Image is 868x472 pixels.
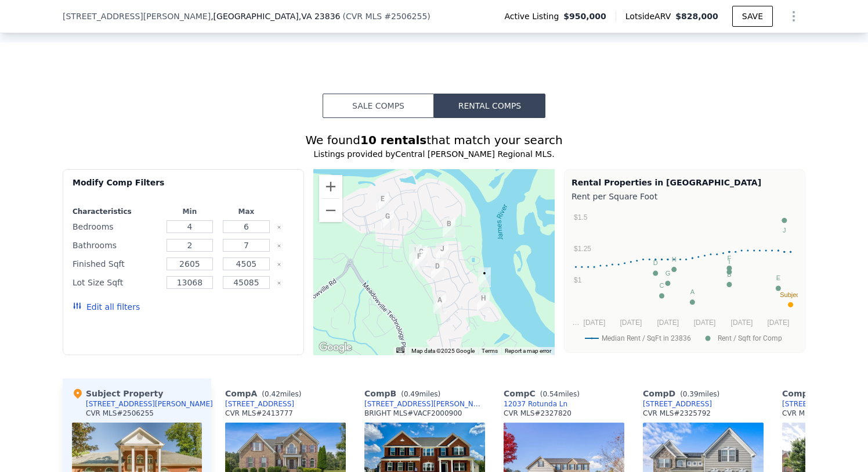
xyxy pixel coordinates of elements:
[675,390,724,398] span: ( miles)
[342,10,430,22] div: ( )
[277,225,281,230] button: Clear
[584,319,606,327] text: [DATE]
[376,193,389,213] div: 1701 Anchor Landing Dr
[478,267,491,287] div: 12100 Ganesh Ln
[346,12,382,21] span: CVR MLS
[776,274,780,281] text: E
[411,348,475,354] span: Map data ©2025 Google
[574,213,588,221] text: $1.5
[436,243,449,263] div: 12101 Winbolt Dr
[727,271,731,278] text: B
[404,390,419,398] span: 0.49
[63,10,211,22] span: [STREET_ADDRESS][PERSON_NAME]
[73,207,159,216] div: Characteristics
[660,282,664,289] text: C
[690,288,695,295] text: A
[225,399,294,409] a: [STREET_ADDRESS]
[572,188,798,205] div: Rent per Square Foot
[643,388,724,399] div: Comp D
[86,409,154,418] div: CVR MLS # 2506255
[482,348,498,354] a: Terms (opens in new tab)
[257,390,306,398] span: ( miles)
[767,319,789,327] text: [DATE]
[73,274,159,291] div: Lot Size Sqft
[319,199,342,222] button: Zoom out
[477,292,490,312] div: 2301 Mount Blanco Rd
[574,245,591,253] text: $1.25
[73,219,159,235] div: Bedrooms
[443,218,455,238] div: 12021 Almer Ln
[63,132,805,148] div: We found that match your search
[433,294,446,314] div: 12406 Rotunda Ln
[164,207,216,216] div: Min
[72,388,163,399] div: Subject Property
[572,177,798,188] div: Rental Properties in [GEOGRAPHIC_DATA]
[396,390,445,398] span: ( miles)
[73,301,140,313] button: Edit all filters
[73,177,294,198] div: Modify Comp Filters
[364,388,445,399] div: Comp B
[319,175,342,198] button: Zoom in
[782,399,851,409] a: [STREET_ADDRESS]
[364,409,462,418] div: BRIGHT MLS # VACF2000900
[572,319,579,327] text: …
[782,388,862,399] div: Comp E
[277,281,281,285] button: Clear
[542,390,558,398] span: 0.54
[782,409,850,418] div: CVR MLS # 2513678
[413,251,425,270] div: 12100 Rotunda Ln
[86,399,213,409] div: [STREET_ADDRESS][PERSON_NAME]
[505,348,551,354] a: Report a map error
[396,348,404,353] button: Keyboard shortcuts
[360,133,426,147] strong: 10 rentals
[563,10,606,22] span: $950,000
[657,319,679,327] text: [DATE]
[643,409,711,418] div: CVR MLS # 2325792
[783,227,786,234] text: J
[780,291,801,298] text: Subject
[211,10,340,22] span: , [GEOGRAPHIC_DATA]
[666,270,671,277] text: G
[316,340,355,355] a: Open this area in Google Maps (opens a new window)
[653,259,658,266] text: D
[504,388,584,399] div: Comp C
[277,244,281,248] button: Clear
[364,399,485,409] a: [STREET_ADDRESS][PERSON_NAME]
[731,319,753,327] text: [DATE]
[384,12,427,21] span: # 2506255
[728,258,730,265] text: I
[299,12,341,21] span: , VA 23836
[572,205,798,350] svg: A chart.
[323,94,434,118] button: Sale Comps
[316,340,355,355] img: Google
[434,94,545,118] button: Rental Comps
[73,237,159,253] div: Bathrooms
[536,390,584,398] span: ( miles)
[409,244,422,264] div: 12030 Rotunda Ln
[381,210,394,230] div: 11938 Sternwalk Ct
[225,409,293,418] div: CVR MLS # 2413777
[415,246,428,266] div: 12037 Rotunda Ln
[504,399,567,409] a: 12037 Rotunda Ln
[718,334,782,342] text: Rent / Sqft for Comp
[683,390,699,398] span: 0.39
[728,255,732,262] text: F
[602,334,691,342] text: Median Rent / SqFt in 23836
[431,260,444,280] div: 1606 N White Mountain Dr
[643,399,712,409] a: [STREET_ADDRESS]
[732,6,773,27] button: SAVE
[625,10,675,22] span: Lotside ARV
[675,12,718,21] span: $828,000
[265,390,280,398] span: 0.42
[672,256,677,263] text: H
[504,409,572,418] div: CVR MLS # 2327820
[73,256,159,272] div: Finished Sqft
[504,10,563,22] span: Active Listing
[574,276,582,284] text: $1
[277,262,281,267] button: Clear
